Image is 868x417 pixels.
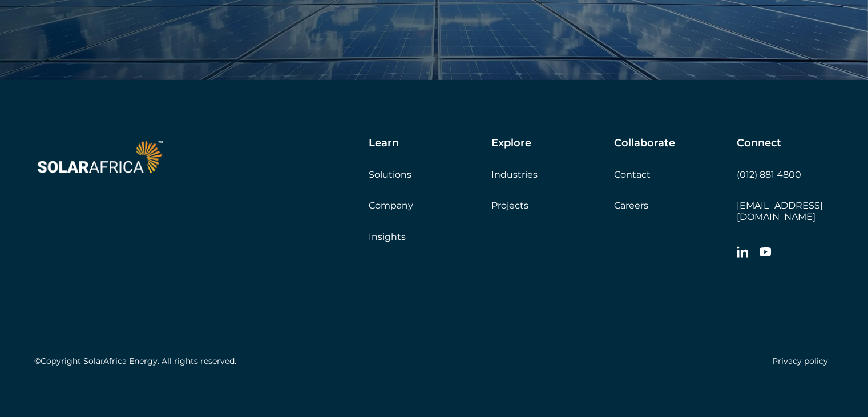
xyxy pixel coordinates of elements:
[737,200,823,222] a: [EMAIL_ADDRESS][DOMAIN_NAME]
[614,137,675,150] h5: Collaborate
[369,231,406,242] a: Insights
[772,356,828,366] a: Privacy policy
[491,200,528,211] a: Projects
[737,137,781,150] h5: Connect
[34,356,236,366] h5: ©Copyright SolarAfrica Energy. All rights reserved.
[614,200,648,211] a: Careers
[737,169,801,180] a: (012) 881 4800
[491,137,531,150] h5: Explore
[369,200,413,211] a: Company
[491,169,538,180] a: Industries
[369,137,399,150] h5: Learn
[369,169,411,180] a: Solutions
[614,169,651,180] a: Contact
